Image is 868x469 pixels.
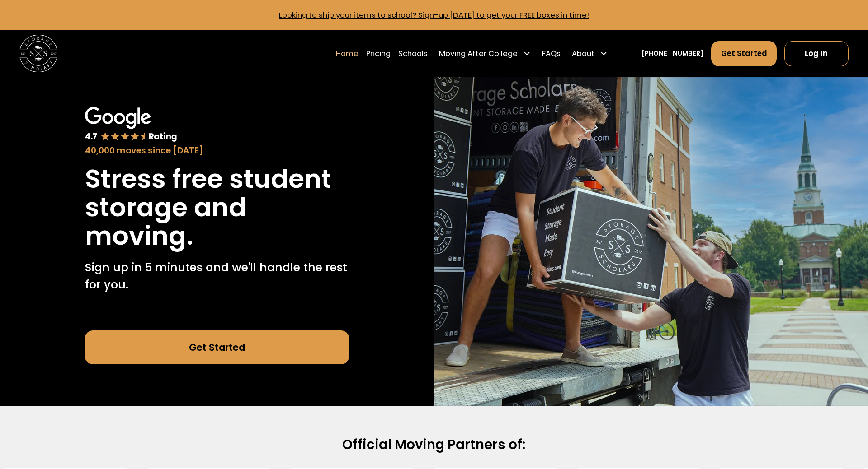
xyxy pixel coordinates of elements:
div: About [572,48,594,59]
a: Looking to ship your items to school? Sign-up [DATE] to get your FREE boxes in time! [279,10,589,20]
h1: Stress free student storage and moving. [85,165,349,250]
a: Get Started [85,330,349,364]
div: Moving After College [439,48,518,59]
img: Storage Scholars main logo [19,35,57,72]
img: Google 4.7 star rating [85,107,177,142]
a: Schools [398,41,428,67]
div: 40,000 moves since [DATE] [85,144,349,157]
h2: Official Moving Partners of: [132,436,735,453]
p: Sign up in 5 minutes and we'll handle the rest for you. [85,259,349,293]
a: [PHONE_NUMBER] [642,49,703,59]
a: FAQs [542,41,561,67]
a: Log In [784,41,849,66]
a: Pricing [366,41,391,67]
a: Get Started [711,41,777,66]
img: Storage Scholars makes moving and storage easy. [434,77,868,406]
a: Home [336,41,359,67]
